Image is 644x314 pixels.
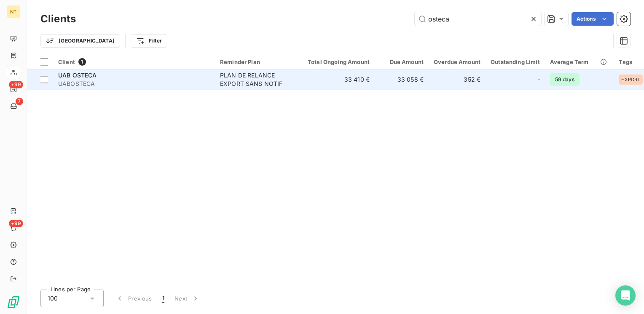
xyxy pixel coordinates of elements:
span: 7 [16,98,23,105]
span: 100 [48,294,58,303]
button: Previous [110,290,157,307]
div: Average Term [550,59,609,65]
button: [GEOGRAPHIC_DATA] [40,34,120,48]
button: Filter [131,34,167,48]
h3: Clients [40,11,76,27]
div: Open Intercom Messenger [615,285,636,306]
div: Tags [619,59,643,65]
span: Client [58,59,75,65]
button: Actions [572,12,614,26]
span: 59 days [550,73,580,86]
span: UABOSTECA [58,80,210,88]
span: - [537,75,540,84]
div: Outstanding Limit [491,59,540,65]
img: Logo LeanPay [7,295,20,309]
span: +99 [9,81,23,88]
span: UAB OSTECA [58,72,97,79]
button: 1 [157,290,169,307]
td: 33 058 € [375,69,429,90]
td: 352 € [429,69,486,90]
div: Reminder Plan [220,59,298,65]
div: PLAN DE RELANCE EXPORT SANS NOTIF [220,71,298,88]
span: 1 [162,294,164,303]
span: EXPORT [621,77,640,82]
div: Due Amount [380,59,424,65]
button: Next [169,290,205,307]
td: 33 410 € [303,69,375,90]
span: +99 [9,220,23,227]
div: Total Ongoing Amount [308,59,370,65]
span: 1 [78,58,86,66]
div: NT [7,5,20,19]
input: Search [415,12,541,26]
div: Overdue Amount [434,59,480,65]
